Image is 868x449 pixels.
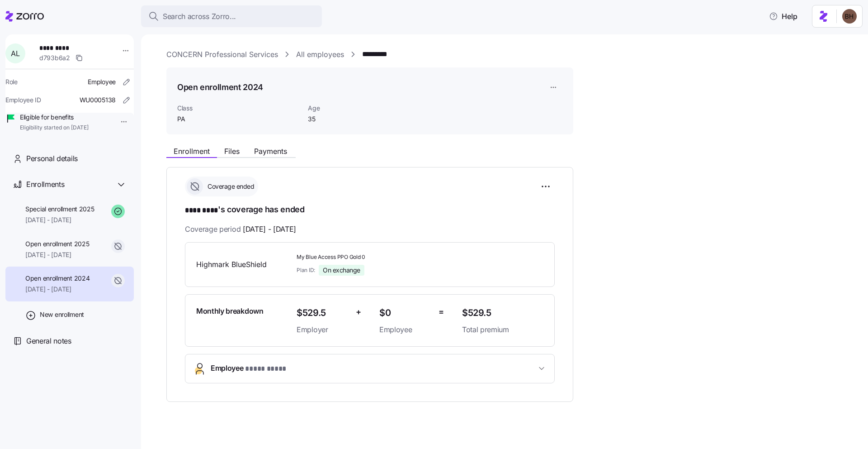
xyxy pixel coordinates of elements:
button: Search across Zorro... [141,5,322,27]
span: Search across Zorro... [163,11,236,22]
span: Eligible for benefits [20,113,89,122]
span: = [439,306,444,319]
span: Files [224,148,240,155]
span: Employee [379,324,431,335]
span: Employee ID [5,96,41,105]
span: General notes [26,335,71,347]
span: [DATE] - [DATE] [25,215,94,224]
span: $0 [379,306,431,320]
span: Monthly breakdown [196,306,264,317]
span: Highmark BlueShield [196,259,289,270]
span: Open enrollment 2025 [25,239,89,248]
span: Employer [297,324,349,335]
span: WU0005138 [80,96,116,105]
span: Enrollment [174,148,210,155]
img: c3c218ad70e66eeb89914ccc98a2927c [842,9,857,24]
span: Employee [88,77,116,86]
span: Role [5,77,18,86]
span: My Blue Access PPO Gold 0 [297,253,455,261]
span: Enrollments [26,179,64,190]
span: Total premium [462,324,543,335]
span: New enrollment [40,310,84,319]
span: [DATE] - [DATE] [25,250,89,259]
span: Class [177,104,301,113]
a: CONCERN Professional Services [166,49,278,60]
span: Plan ID: [297,266,315,274]
a: All employees [296,49,344,60]
span: A L [11,50,19,57]
span: [DATE] - [DATE] [25,285,90,294]
span: On exchange [323,266,360,274]
span: Coverage ended [205,182,254,191]
h1: Open enrollment 2024 [177,81,263,93]
h1: 's coverage has ended [185,204,555,216]
span: PA [177,115,301,124]
span: Coverage period [185,224,296,235]
span: Help [769,11,797,22]
span: $529.5 [462,306,543,320]
span: Eligibility started on [DATE] [20,124,89,132]
span: $529.5 [297,306,349,320]
span: Open enrollment 2024 [25,274,90,283]
span: Special enrollment 2025 [25,205,94,214]
span: [DATE] - [DATE] [243,224,296,235]
span: Age [308,104,399,113]
span: d793b6a2 [39,53,70,62]
span: 35 [308,115,399,124]
span: Employee [211,363,286,375]
button: Help [762,7,805,25]
span: Personal details [26,153,78,164]
span: + [356,306,361,319]
span: Payments [254,148,287,155]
